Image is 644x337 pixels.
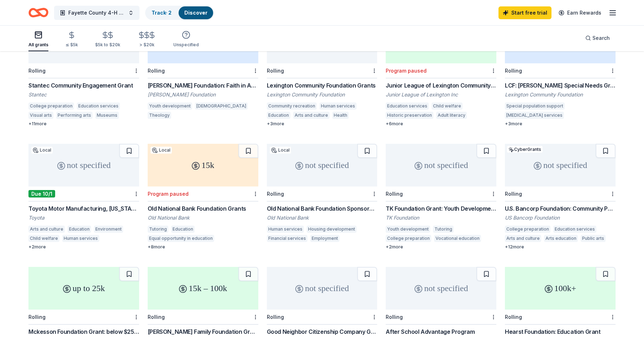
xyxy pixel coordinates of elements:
a: 15kLocalProgram pausedOld National Bank Foundation GrantsOld National BankTutoringEducationEqual ... [148,144,258,250]
button: $5k to $20k [95,28,120,51]
div: > $20k [137,42,156,48]
div: TK Foundation Grant: Youth Development Grant [386,204,496,213]
div: [PERSON_NAME] Foundation [148,91,258,98]
div: Rolling [267,68,284,74]
button: Fayette County 4-H Council [54,6,139,20]
div: Rolling [386,314,403,320]
div: Financial services [267,235,307,242]
div: Tutoring [433,226,454,233]
div: Equal opportunity in education [148,235,214,242]
div: Historic preservation [386,112,433,119]
span: Fayette County 4-H Council [68,9,125,17]
div: Junior League of Lexington Inc [386,91,496,98]
div: Special population support [505,102,565,110]
div: Health [332,112,349,119]
div: Old National Bank Foundation Grants [148,204,258,213]
button: Track· 2Discover [145,6,214,20]
div: not specified [386,267,496,310]
div: Vocational education [434,235,481,242]
div: 100k+ [505,267,616,310]
a: not specifiedCyberGrantsRollingU.S. Bancorp Foundation: Community Possible Grant ProgramUS Bancor... [505,144,616,250]
div: Old National Bank Foundation Sponsorships [267,204,378,213]
div: Unspecified [173,42,199,48]
div: Human services [62,235,99,242]
div: + 2 more [386,244,496,250]
button: Unspecified [173,28,199,51]
div: Education services [386,102,429,110]
div: Junior League of Lexington Community Grants [386,81,496,90]
div: Old National Bank [267,214,378,221]
div: Arts and culture [293,112,329,119]
div: Local [151,147,172,154]
div: Theology [148,112,171,119]
div: Hearst Foundation: Education Grant [505,327,616,336]
div: Rolling [267,191,284,197]
a: Earn Rewards [554,6,606,19]
a: not specifiedRollingTK Foundation Grant: Youth Development GrantTK FoundationYouth developmentTut... [386,144,496,250]
div: + 6 more [386,121,496,127]
div: After School Advantage Program [386,327,496,336]
div: ≤ $5k [65,42,78,48]
div: Education services [553,226,596,233]
div: Local [31,147,53,154]
button: Search [580,31,616,45]
div: + 2 more [28,244,139,250]
a: up to 1kLocalRollingLCF: [PERSON_NAME] Special Needs Grant ProgramLexington Community FoundationS... [505,21,616,127]
div: not specified [267,267,378,310]
div: Due 10/1 [28,190,55,198]
div: Rolling [386,191,403,197]
div: College preparation [28,102,74,110]
span: Search [592,34,610,42]
div: Rolling [267,314,284,320]
div: Lexington Community Foundation Grants [267,81,378,90]
div: 15k [148,144,258,186]
button: > $20k [137,28,156,51]
div: Visual arts [28,112,53,119]
div: TK Foundation [386,214,496,221]
div: College preparation [505,226,550,233]
div: Rolling [148,68,165,74]
div: Good Neighbor Citizenship Company Grants [267,327,378,336]
div: Child welfare [28,235,59,242]
div: Education [68,226,91,233]
div: not specified [386,144,496,186]
div: Human services [320,102,357,110]
div: Youth development [148,102,192,110]
button: ≤ $5k [65,28,78,51]
div: U.S. Bancorp Foundation: Community Possible Grant Program [505,204,616,213]
button: All grants [28,28,48,51]
div: Performing arts [56,112,93,119]
div: Housing development [307,226,357,233]
div: Learning disorders [567,112,610,119]
div: [PERSON_NAME] Family Foundation Grants [148,327,258,336]
div: [DEMOGRAPHIC_DATA] [195,102,248,110]
div: Stantec [28,91,139,98]
div: 15k – 100k [148,267,258,310]
div: College preparation [386,235,431,242]
div: not specified [28,144,139,186]
div: Rolling [505,314,522,320]
a: Track· 2 [152,10,171,16]
div: LCF: [PERSON_NAME] Special Needs Grant Program [505,81,616,90]
div: not specified [505,144,616,186]
div: Rolling [28,314,46,320]
div: Lexington Community Foundation [267,91,378,98]
a: not specifiedLocalDue 10/1Toyota Motor Manufacturing, [US_STATE], Inc. (TMMK) GrantsToyotaArts an... [28,144,139,250]
div: Toyota Motor Manufacturing, [US_STATE], Inc. (TMMK) Grants [28,204,139,213]
div: + 3 more [267,121,378,127]
div: + 8 more [148,244,258,250]
div: Museums [95,112,119,119]
div: Arts and culture [28,226,65,233]
div: Old National Bank [148,214,258,221]
div: Program paused [148,191,189,197]
div: Education [171,226,195,233]
div: Lexington Community Foundation [505,91,616,98]
div: [PERSON_NAME] Foundation: Faith in Action Grant [148,81,258,90]
div: + 11 more [28,121,139,127]
div: + 3 more [505,121,616,127]
a: Home [28,4,48,21]
div: Rolling [505,191,522,197]
div: All grants [28,42,48,48]
div: $5k to $20k [95,42,120,48]
div: + 12 more [505,244,616,250]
